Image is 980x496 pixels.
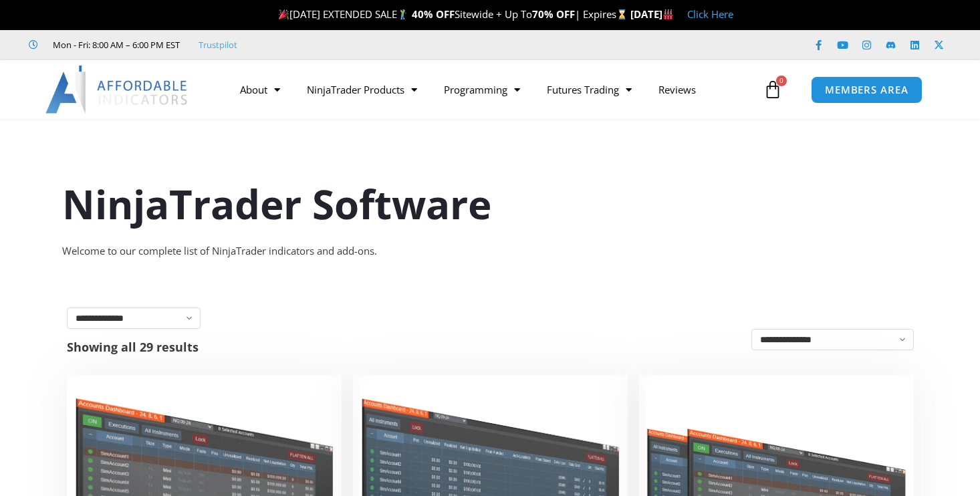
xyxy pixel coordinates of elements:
span: MEMBERS AREA [825,85,908,95]
p: Showing all 29 results [67,341,199,353]
span: [DATE] EXTENDED SALE Sitewide + Up To | Expires [275,7,630,21]
nav: Menu [227,74,759,105]
strong: [DATE] [630,7,674,21]
a: About [227,74,293,105]
a: MEMBERS AREA [811,76,923,104]
a: Click Here [687,7,733,21]
h1: NinjaTrader Software [62,176,918,232]
span: 0 [776,76,787,86]
a: 0 [743,70,802,109]
a: Reviews [645,74,709,105]
img: 🏌️‍♂️ [398,9,408,19]
a: Programming [431,74,533,105]
img: ⌛ [617,9,627,19]
strong: 40% OFF [412,7,455,21]
a: Trustpilot [199,37,237,53]
div: Welcome to our complete list of NinjaTrader indicators and add-ons. [62,242,918,261]
strong: 70% OFF [532,7,575,21]
a: Futures Trading [533,74,645,105]
img: 🎉 [279,9,289,19]
img: 🏭 [663,9,673,19]
span: Mon - Fri: 8:00 AM – 6:00 PM EST [49,37,180,53]
select: Shop order [751,329,914,350]
img: LogoAI | Affordable Indicators – NinjaTrader [45,66,189,114]
a: NinjaTrader Products [293,74,431,105]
